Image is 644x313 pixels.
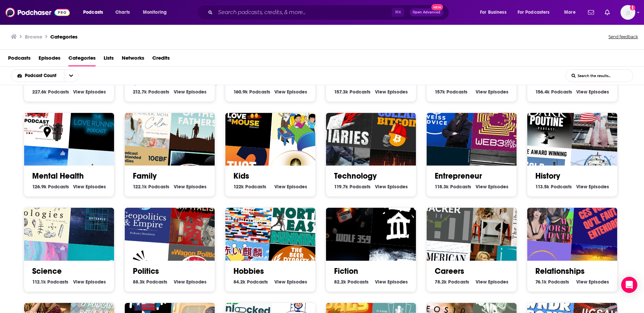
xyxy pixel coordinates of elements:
[270,95,327,152] img: Práctica Pedagógica Licenciatura en Pedagogía Infantil 4-514015
[435,279,469,285] a: 78.2k Careers Podcasts
[148,184,169,190] span: Podcasts
[133,184,147,190] span: 122.1k
[334,89,371,95] a: 157.3k Film Podcasts
[32,279,46,285] span: 112.1k
[535,184,549,190] span: 113.5k
[375,89,386,95] span: View
[471,95,529,152] img: web3 with a16z crypto
[133,184,169,190] a: 122.1k Family Podcasts
[413,11,440,14] span: Open Advanced
[287,279,307,285] span: Episodes
[169,190,227,248] img: Movies vs. Capitalism
[585,7,597,18] a: Show notifications dropdown
[32,171,84,181] a: Mental Health
[334,184,348,190] span: 119.7k
[576,89,609,95] a: View Books Episodes
[122,53,144,66] span: Networks
[576,89,587,95] span: View
[274,279,285,285] span: View
[471,190,529,248] img: The Liberty Society
[133,171,157,181] a: Family
[233,89,248,95] span: 160.9k
[450,184,471,190] span: Podcasts
[630,5,635,10] svg: Add a profile image
[233,184,244,190] span: 122k
[576,184,587,190] span: View
[115,91,173,149] img: Catholic Mom Calm
[576,184,609,190] a: View History Episodes
[476,89,508,95] a: View TV Episodes
[446,89,468,95] span: Podcasts
[488,279,508,285] span: Episodes
[475,7,515,18] button: open menu
[233,171,249,181] a: Kids
[15,186,72,244] div: Ologies with Alie Ward
[50,34,77,40] h1: Categories
[68,190,126,248] img: 44Cuboid
[146,279,167,285] span: Podcasts
[417,91,475,149] img: Weiss Advice
[8,53,31,66] span: Podcasts
[518,91,576,149] img: Dark Poutine - True Crime and Dark History
[576,279,609,285] a: View Relationships Episodes
[32,184,47,190] span: 126.9k
[589,279,609,285] span: Episodes
[11,73,64,78] button: open menu
[488,184,508,190] span: Episodes
[274,184,307,190] a: View Kids Episodes
[32,89,69,95] a: 227.6k Sports Podcasts
[148,89,169,95] span: Podcasts
[25,73,59,78] span: Podcast Count
[513,7,559,18] button: open menu
[216,186,274,244] div: Duda Fernandes
[375,89,408,95] a: View Film Episodes
[535,266,585,276] a: Relationships
[186,89,207,95] span: Episodes
[387,279,408,285] span: Episodes
[39,53,60,66] span: Episodes
[11,69,89,82] h2: Choose List sort
[133,279,145,285] span: 88.3k
[32,184,69,190] a: 126.9k Mental Health Podcasts
[233,184,266,190] a: 122k Kids Podcasts
[152,53,170,66] span: Credits
[476,89,487,95] span: View
[233,89,270,95] a: 160.9k Personal Journals Podcasts
[64,70,78,82] button: open menu
[317,186,374,244] img: Wolf 359
[621,5,635,20] img: User Profile
[86,279,106,285] span: Episodes
[435,184,449,190] span: 118.3k
[73,89,106,95] a: View Sports Episodes
[73,279,106,285] a: View Science Episodes
[216,91,274,149] img: Love of the Mouse Podcast
[334,89,348,95] span: 157.3k
[174,279,185,285] span: View
[233,279,246,285] span: 84.2k
[68,95,126,152] div: The Love Running Podcast
[572,190,629,248] img: Ces voix qu'il faut entendre
[73,184,84,190] span: View
[476,279,487,285] span: View
[435,184,471,190] a: 118.3k Entrepreneur Podcasts
[535,279,569,285] a: 76.1k Relationships Podcasts
[73,184,106,190] a: View Mental Health Episodes
[535,89,572,95] a: 156.4k Books Podcasts
[535,171,560,181] a: History
[32,266,62,276] a: Science
[488,89,508,95] span: Episodes
[548,279,569,285] span: Podcasts
[270,190,327,248] img: North East Running
[435,266,464,276] a: Careers
[476,279,508,285] a: View Careers Episodes
[518,186,576,244] img: My Worst Date
[334,279,346,285] span: 82.2k
[350,89,371,95] span: Podcasts
[138,7,175,18] button: open menu
[32,279,68,285] a: 112.1k Science Podcasts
